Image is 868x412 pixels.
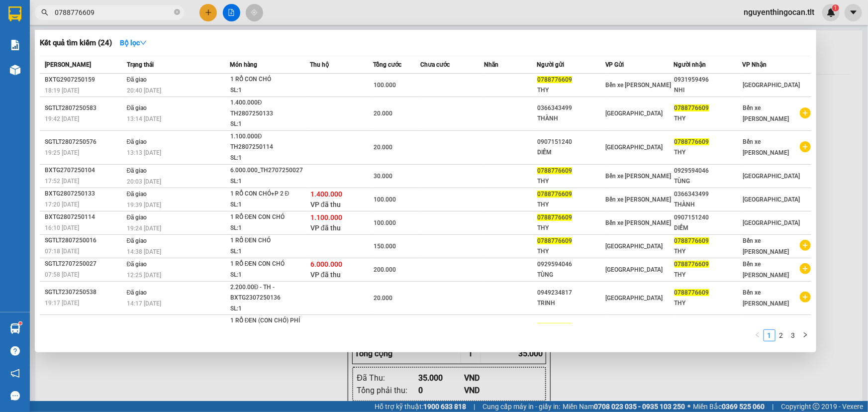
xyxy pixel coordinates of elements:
img: warehouse-icon [10,323,20,334]
span: Bến xe [PERSON_NAME] [743,289,789,307]
div: 1 RỖ ĐEN CHÓ [230,235,305,246]
div: SL: 1 [230,223,305,234]
div: 1 RỔ CON CHÓ+P 2 Đ [230,189,305,200]
span: [GEOGRAPHIC_DATA] [606,110,663,117]
span: [GEOGRAPHIC_DATA] [606,144,663,151]
span: [GEOGRAPHIC_DATA] [606,295,663,302]
button: left [752,329,764,341]
div: THÀNH [537,113,605,124]
span: 0788776609 [537,323,572,330]
span: down [140,39,147,46]
div: 1 RỔ CON CHÓ [230,74,305,85]
div: THY [675,270,742,280]
span: message [10,391,20,401]
div: THY [537,246,605,257]
a: 1 [764,330,775,341]
span: Bến xe [PERSON_NAME] [743,138,789,156]
img: solution-icon [10,40,20,50]
span: VP đã thu [310,271,341,279]
span: 20:40 [DATE] [127,87,161,94]
button: right [799,329,811,341]
span: Bến xe [PERSON_NAME] [743,261,789,279]
img: logo-vxr [8,6,21,21]
input: Tìm tên, số ĐT hoặc mã đơn [55,7,172,18]
span: 100.000 [374,196,396,203]
div: 6.000.000_TH2707250027 [230,165,305,176]
div: 0366343499 [675,189,742,200]
div: SGTLT2807250576 [45,137,124,147]
span: 16:10 [DATE] [45,224,79,231]
span: 30.000 [374,173,392,180]
div: THY [537,223,605,233]
span: 14:38 [DATE] [127,248,161,255]
div: TÙNG [675,176,742,187]
span: Tổng cước [373,61,401,68]
div: SGTLT2807250583 [45,103,124,113]
span: left [755,332,761,338]
li: Next Page [799,329,811,341]
span: [GEOGRAPHIC_DATA] [606,243,663,250]
div: BXTG2307250136 [45,321,124,331]
span: plus-circle [800,141,811,152]
img: warehouse-icon [10,65,20,75]
span: [GEOGRAPHIC_DATA] [743,219,800,226]
div: SL: 1 [230,270,305,281]
span: 0788776609 [537,237,572,244]
span: Bến xe [PERSON_NAME] [606,219,672,226]
span: 1.400.000 [310,190,342,198]
h3: Kết quả tìm kiếm ( 24 ) [40,38,112,48]
span: 0788776609 [675,138,709,145]
div: SGTLT2307250538 [45,287,124,298]
div: 0929594046 [675,166,742,176]
span: [GEOGRAPHIC_DATA] [743,196,800,203]
div: BXTG2707250104 [45,165,124,176]
div: THY [675,246,742,257]
span: Bến xe [PERSON_NAME] [606,173,672,180]
div: SL: 1 [230,246,305,257]
span: close-circle [174,9,180,15]
div: 0907151240 [675,212,742,223]
sup: 1 [19,322,22,325]
div: BXTG2907250159 [45,75,124,85]
a: 3 [788,330,799,341]
span: 13:13 [DATE] [127,149,161,156]
span: 20:03 [DATE] [127,178,161,185]
span: 19:39 [DATE] [127,202,161,208]
span: Đã giao [127,289,147,296]
div: 2.200.00Đ - TH - BXTG2307250136 [230,282,305,304]
span: plus-circle [800,263,811,274]
span: right [802,332,808,338]
span: Đã giao [127,104,147,111]
span: 0788776609 [537,76,572,83]
div: DIỄM [537,147,605,158]
span: [GEOGRAPHIC_DATA] [743,173,800,180]
span: [GEOGRAPHIC_DATA] [606,266,663,273]
span: VP Gửi [605,61,624,68]
span: Trạng thái [127,61,154,68]
div: SL: 1 [230,119,305,130]
div: 0366343499 [537,103,605,113]
span: Đã giao [127,323,147,330]
div: SL: 1 [230,200,305,210]
div: THY [675,113,742,124]
div: THÀNH [675,200,742,210]
div: 1 RỔ ĐEN CON CHÓ [230,212,305,223]
span: Đã giao [127,76,147,83]
span: VP đã thu [310,224,341,232]
div: 0907151240 [537,137,605,147]
div: TÙNG [537,270,605,280]
span: Người nhận [674,61,706,68]
div: THY [537,85,605,96]
div: THY [537,200,605,210]
span: 19:24 [DATE] [127,225,161,232]
li: Previous Page [752,329,764,341]
span: plus-circle [800,292,811,303]
span: 07:58 [DATE] [45,271,79,278]
div: SL: 1 [230,85,305,96]
span: 100.000 [374,219,396,226]
span: 0788776609 [537,214,572,221]
span: Bến xe [PERSON_NAME] [743,237,789,255]
span: [GEOGRAPHIC_DATA] [743,82,800,89]
span: 07:18 [DATE] [45,248,79,255]
li: 1 [764,329,775,341]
